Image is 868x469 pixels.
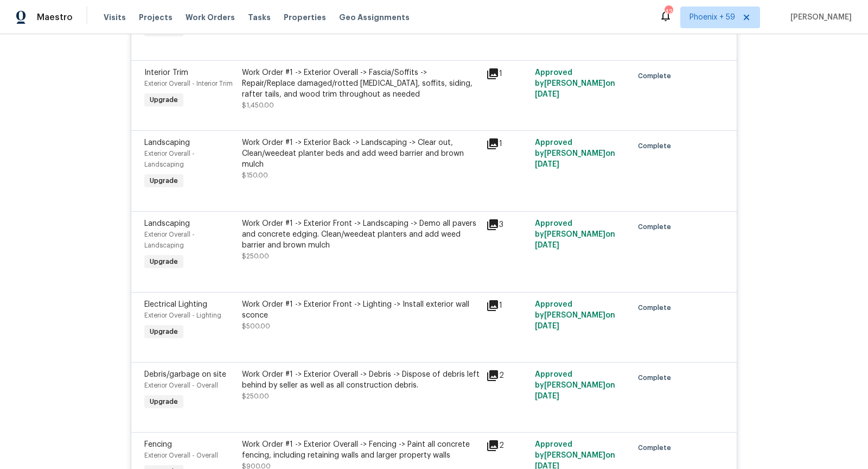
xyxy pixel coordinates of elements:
span: Exterior Overall - Landscaping [144,150,195,168]
span: Landscaping [144,220,190,227]
div: 2 [486,369,528,382]
div: Work Order #1 -> Exterior Overall -> Fencing -> Paint all concrete fencing, including retaining w... [242,439,480,461]
span: $250.00 [242,393,269,400]
div: 1 [486,67,528,80]
div: 1 [486,137,528,150]
span: Complete [638,221,675,232]
span: Approved by [PERSON_NAME] on [535,301,615,330]
span: Complete [638,372,675,383]
span: Fencing [144,441,172,448]
div: 2 [486,439,528,452]
span: Tasks [248,14,271,21]
span: [PERSON_NAME] [786,12,852,23]
span: Complete [638,141,675,151]
span: Phoenix + 59 [690,12,735,23]
span: Approved by [PERSON_NAME] on [535,371,615,400]
span: Complete [638,302,675,313]
span: $1,450.00 [242,102,274,109]
span: Exterior Overall - Lighting [144,312,221,319]
span: Upgrade [145,94,182,105]
span: Approved by [PERSON_NAME] on [535,220,615,249]
span: [DATE] [535,91,559,98]
span: [DATE] [535,161,559,168]
span: Landscaping [144,139,190,147]
div: Work Order #1 -> Exterior Overall -> Fascia/Soffits -> Repair/Replace damaged/rotted [MEDICAL_DAT... [242,67,480,100]
div: Work Order #1 -> Exterior Back -> Landscaping -> Clear out, Clean/weedeat planter beds and add we... [242,137,480,170]
span: Approved by [PERSON_NAME] on [535,139,615,168]
span: Exterior Overall - Overall [144,382,218,389]
span: Upgrade [145,326,182,337]
span: Upgrade [145,175,182,186]
span: [DATE] [535,242,559,249]
span: Projects [139,12,173,23]
div: 1 [486,299,528,312]
span: Maestro [37,12,73,23]
span: $250.00 [242,253,269,259]
span: $500.00 [242,323,270,329]
div: Work Order #1 -> Exterior Front -> Landscaping -> Demo all pavers and concrete edging. Clean/weed... [242,218,480,251]
span: Upgrade [145,256,182,267]
span: Upgrade [145,396,182,407]
span: Complete [638,71,675,81]
span: Debris/garbage on site [144,371,226,378]
div: 426 [665,7,672,17]
span: Exterior Overall - Interior Trim [144,80,233,87]
span: Geo Assignments [339,12,410,23]
span: $150.00 [242,172,268,179]
div: Work Order #1 -> Exterior Front -> Lighting -> Install exterior wall sconce [242,299,480,321]
span: Work Orders [186,12,235,23]
div: 3 [486,218,528,231]
span: Properties [284,12,326,23]
span: [DATE] [535,392,559,400]
span: Approved by [PERSON_NAME] on [535,69,615,98]
span: [DATE] [535,322,559,330]
span: Complete [638,442,675,453]
span: Electrical Lighting [144,301,207,308]
span: Visits [104,12,126,23]
div: Work Order #1 -> Exterior Overall -> Debris -> Dispose of debris left behind by seller as well as... [242,369,480,391]
span: Exterior Overall - Overall [144,452,218,459]
span: Interior Trim [144,69,188,77]
span: Exterior Overall - Landscaping [144,231,195,249]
